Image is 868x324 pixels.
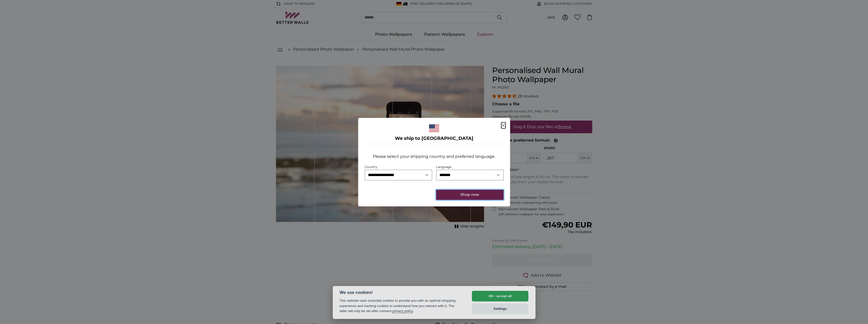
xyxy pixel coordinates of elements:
[436,165,451,169] label: Language
[373,154,495,160] p: Please select your shipping country and preferred language.
[429,124,439,132] img: United States
[365,135,504,142] h4: We ship to [GEOGRAPHIC_DATA]
[436,190,503,200] button: Shop now
[365,165,377,169] label: Country
[501,122,506,128] button: Close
